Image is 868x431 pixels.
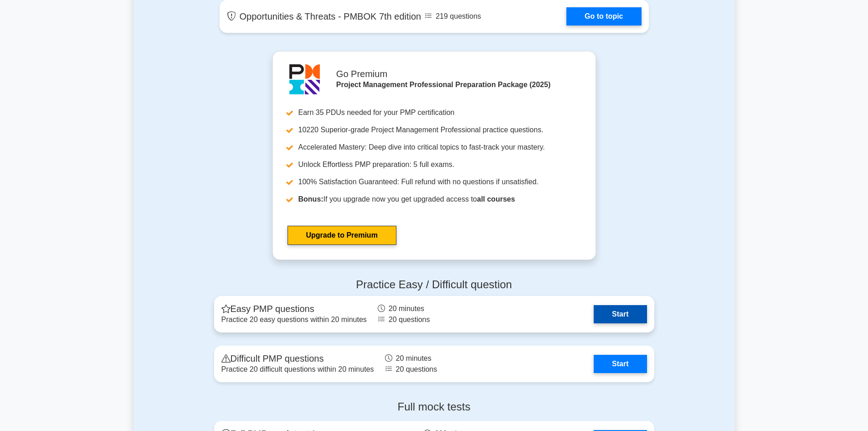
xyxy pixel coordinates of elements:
[288,226,396,245] a: Upgrade to Premium
[214,278,654,291] h4: Practice Easy / Difficult question
[594,305,647,323] a: Start
[594,355,647,373] a: Start
[566,7,641,26] a: Go to topic
[214,400,654,414] h4: Full mock tests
